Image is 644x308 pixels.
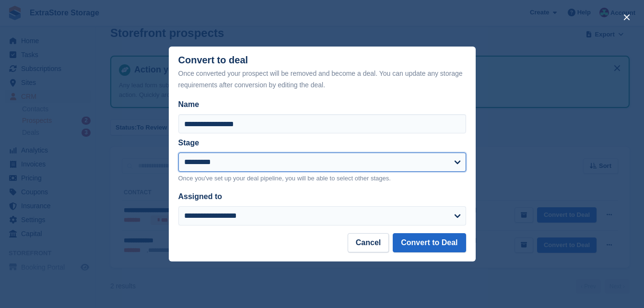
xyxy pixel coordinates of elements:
label: Assigned to [178,192,222,201]
div: Once converted your prospect will be removed and become a deal. You can update any storage requir... [178,68,466,91]
button: Convert to Deal [393,233,466,252]
button: Cancel [348,233,389,252]
label: Name [178,99,466,110]
button: close [619,10,634,25]
div: Convert to deal [178,55,466,91]
label: Stage [178,139,199,147]
p: Once you've set up your deal pipeline, you will be able to select other stages. [178,174,466,183]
